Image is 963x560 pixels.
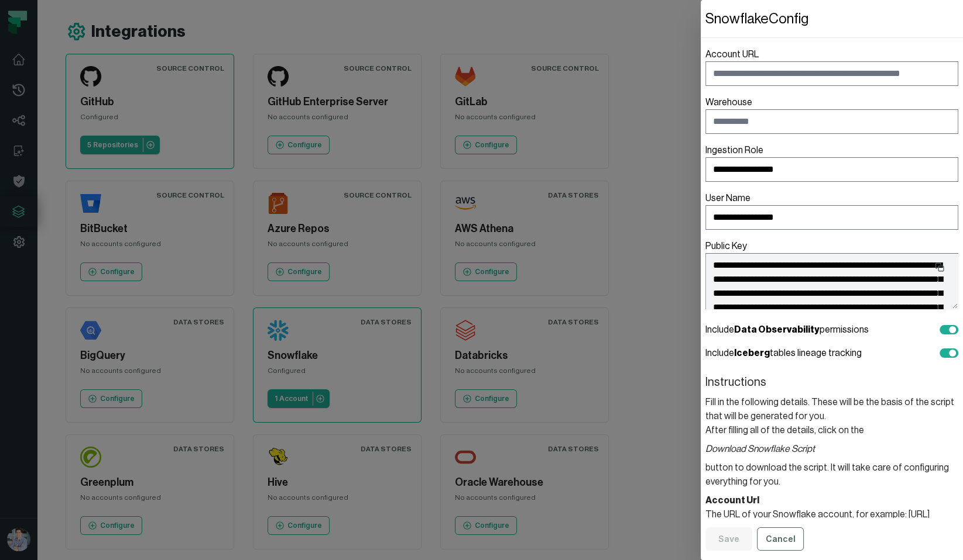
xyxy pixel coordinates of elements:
[705,527,752,551] button: Save
[705,239,958,313] label: Public Key
[705,109,958,134] input: Warehouse
[705,346,862,360] span: Include tables lineage tracking
[705,493,958,507] header: Account Url
[705,493,958,549] section: The URL of your Snowflake account, for example: [URL][DOMAIN_NAME] You'll find it in your account...
[705,369,958,518] section: Fill in the following details. These will be the basis of the script that will be generated for y...
[705,143,958,182] label: Ingestion Role
[705,191,958,230] label: User Name
[734,348,770,358] b: Iceberg
[705,374,958,390] header: Instructions
[705,157,958,182] input: Ingestion Role
[705,61,958,86] input: Account URL
[930,258,949,276] button: Public Key
[705,253,958,309] textarea: Public Key
[705,442,958,456] i: Download Snowflake Script
[705,95,958,134] label: Warehouse
[757,527,804,551] button: Cancel
[734,325,820,334] b: Data Observability
[705,47,958,86] label: Account URL
[705,205,958,230] input: User Name
[705,323,869,337] span: Include permissions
